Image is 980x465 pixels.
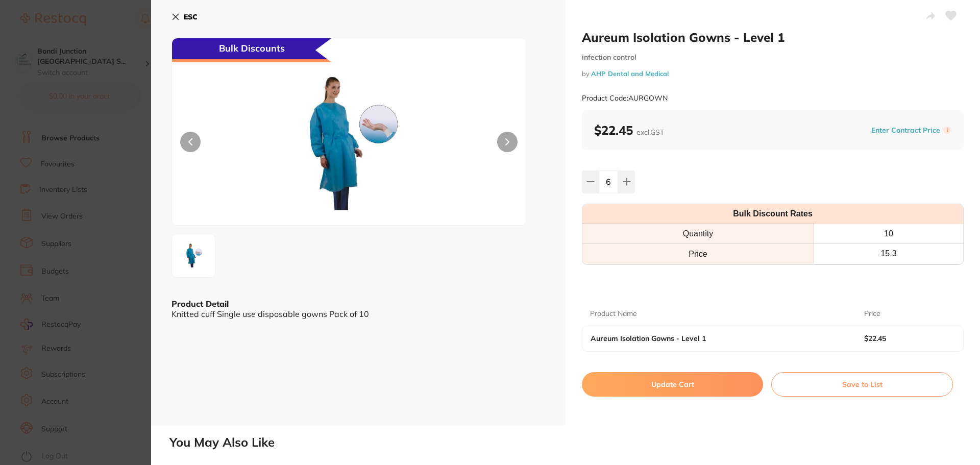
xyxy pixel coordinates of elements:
b: $22.45 [594,123,664,138]
th: 15.3 [814,244,963,264]
b: Aureum Isolation Gowns - Level 1 [591,334,837,342]
span: excl. GST [636,128,664,137]
h2: You May Also Like [169,435,976,450]
b: Product Detail [171,299,229,309]
button: ESC [171,8,198,26]
th: 10 [814,224,963,244]
th: Quantity [582,224,814,244]
small: by [582,70,964,78]
th: Bulk Discount Rates [582,204,963,224]
img: LTYxNjE1 [175,237,212,274]
button: Save to List [771,372,953,397]
button: Update Cart [582,372,763,397]
small: infection control [582,53,964,62]
p: Product Name [590,309,637,319]
h2: Aureum Isolation Gowns - Level 1 [582,30,964,45]
small: Product Code: AURGOWN [582,94,668,103]
b: ESC [184,12,198,21]
button: Enter Contract Price [868,126,943,135]
img: LTYxNjE1 [243,64,455,225]
p: Price [864,309,880,319]
b: $22.45 [864,334,946,342]
div: Knitted cuff Single use disposable gowns Pack of 10 [171,309,545,319]
div: Bulk Discounts [172,38,331,62]
td: Price [582,244,814,264]
label: i [943,126,951,134]
a: AHP Dental and Medical [591,69,669,78]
